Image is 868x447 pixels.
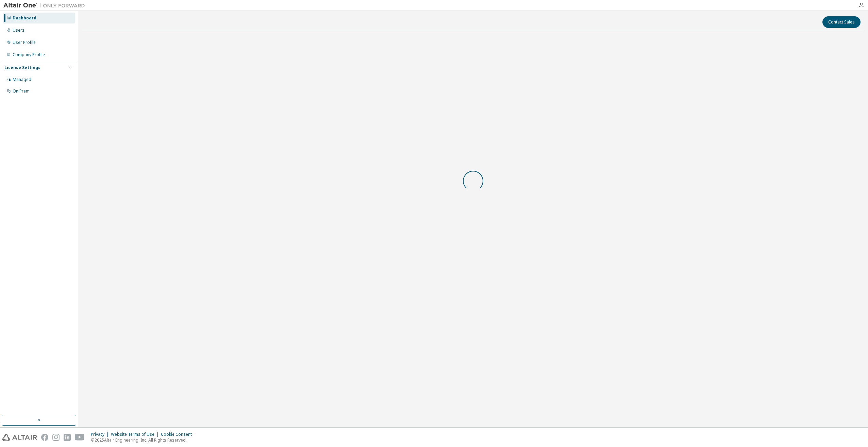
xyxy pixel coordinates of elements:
div: Privacy [91,432,111,437]
div: Users [13,28,24,33]
div: Cookie Consent [161,432,196,437]
div: Website Terms of Use [111,432,161,437]
div: On Prem [13,88,30,94]
div: License Settings [4,65,40,70]
img: youtube.svg [75,434,85,441]
img: facebook.svg [41,434,48,441]
img: linkedin.svg [64,434,71,441]
img: Altair One [3,2,88,9]
div: Company Profile [13,52,45,57]
div: Managed [13,77,31,82]
p: © 2025 Altair Engineering, Inc. All Rights Reserved. [91,437,196,443]
img: altair_logo.svg [2,434,37,441]
img: instagram.svg [52,434,60,441]
button: Contact Sales [822,16,861,28]
div: User Profile [13,40,36,45]
div: Dashboard [13,15,36,21]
